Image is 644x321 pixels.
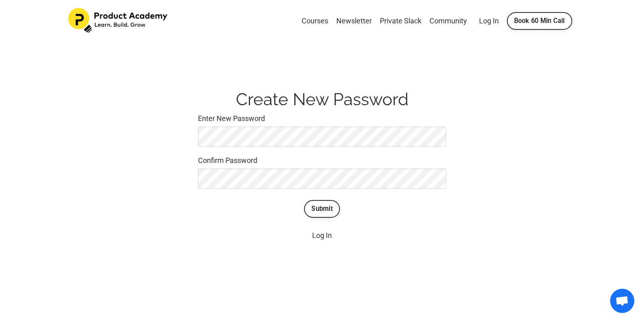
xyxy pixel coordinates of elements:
a: Private Slack [380,15,421,27]
a: Community [429,15,467,27]
a: Log In [312,231,332,240]
button: Submit [304,200,340,218]
label: Enter New Password [198,113,446,125]
a: Book 60 Min Call [507,12,572,30]
label: Confirm Password [198,155,446,167]
div: Open chat [610,289,634,313]
a: Newsletter [336,15,372,27]
a: Log In [479,17,499,25]
img: Product Academy Logo [68,8,169,33]
h1: Create New Password [198,90,446,110]
a: Courses [302,15,328,27]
